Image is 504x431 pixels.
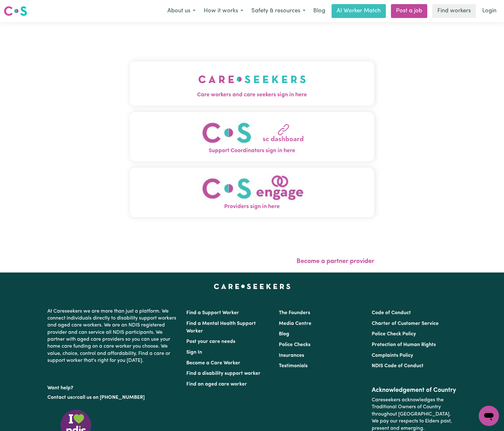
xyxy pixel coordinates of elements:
[372,353,413,358] a: Complaints Policy
[186,382,247,387] a: Find an aged care worker
[77,395,145,400] a: call us on [PHONE_NUMBER]
[130,91,374,99] span: Care workers and care seekers sign in here
[186,339,235,344] a: Post your care needs
[372,342,436,347] a: Protection of Human Rights
[279,310,310,315] a: The Founders
[186,361,240,366] a: Become a Care Worker
[200,4,247,18] button: How it works
[130,61,374,105] button: Care workers and care seekers sign in here
[130,147,374,155] span: Support Coordinators sign in here
[130,112,374,162] button: Support Coordinators sign in here
[47,305,179,367] p: At Careseekers we are more than just a platform. We connect individuals directly to disability su...
[372,386,457,394] h2: Acknowledgement of Country
[47,392,179,404] p: or
[47,382,179,392] p: Want help?
[279,342,310,347] a: Police Checks
[279,353,304,358] a: Insurances
[186,371,261,376] a: Find a disability support worker
[372,332,416,337] a: Police Check Policy
[4,4,27,18] a: Careseekers logo
[479,406,499,426] iframe: Button to launch messaging window
[186,310,239,315] a: Find a Support Worker
[309,4,329,18] a: Blog
[279,321,311,326] a: Media Centre
[186,350,202,355] a: Sign In
[186,321,256,334] a: Find a Mental Health Support Worker
[372,310,411,315] a: Code of Conduct
[297,258,374,265] a: Become a partner provider
[279,363,308,368] a: Testimonials
[130,203,374,211] span: Providers sign in here
[279,332,289,337] a: Blog
[130,168,374,217] button: Providers sign in here
[372,363,423,368] a: NDIS Code of Conduct
[214,284,291,289] a: Careseekers home page
[163,4,200,18] button: About us
[4,5,27,17] img: Careseekers logo
[247,4,309,18] button: Safety & resources
[432,4,476,18] a: Find workers
[372,321,439,326] a: Charter of Customer Service
[47,395,72,400] a: Contact us
[478,4,500,18] a: Login
[332,4,386,18] a: AI Worker Match
[391,4,427,18] a: Post a job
